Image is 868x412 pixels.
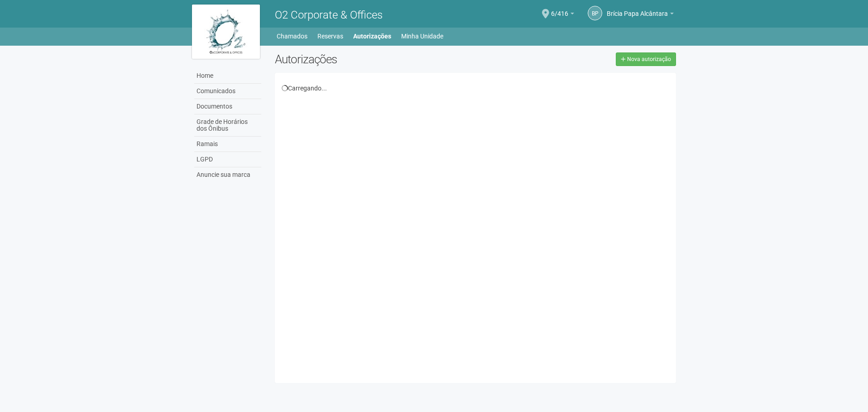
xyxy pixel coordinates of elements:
span: Brícia Papa Alcântara [607,1,668,17]
a: 6/416 [551,11,574,19]
span: 6/416 [551,1,568,17]
a: Chamados [277,30,307,43]
a: Anuncie sua marca [194,167,261,182]
span: O2 Corporate & Offices [275,9,383,21]
a: BP [588,6,602,20]
a: Home [194,68,261,84]
a: Reservas [317,30,343,43]
a: Comunicados [194,84,261,99]
a: Documentos [194,99,261,114]
a: LGPD [194,152,261,167]
a: Brícia Papa Alcântara [607,11,674,19]
a: Grade de Horários dos Ônibus [194,114,261,137]
h2: Autorizações [275,52,469,66]
a: Nova autorização [616,52,676,66]
a: Minha Unidade [401,30,443,43]
img: logo.jpg [192,5,260,59]
div: Carregando... [282,84,670,92]
a: Ramais [194,137,261,152]
span: Nova autorização [627,56,671,62]
a: Autorizações [353,30,391,43]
